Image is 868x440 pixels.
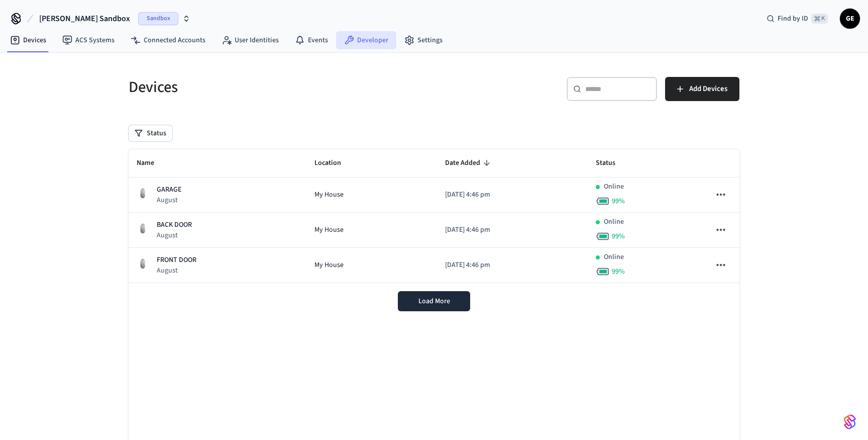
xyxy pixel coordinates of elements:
img: August Wifi Smart Lock 3rd Gen, Silver, Front [137,257,149,270]
span: 99 % [612,196,625,206]
p: Online [604,252,624,262]
span: Date Added [445,155,493,171]
span: My House [314,225,344,235]
span: Name [137,155,167,171]
a: User Identities [213,31,287,49]
table: sticky table [129,149,739,283]
img: August Wifi Smart Lock 3rd Gen, Silver, Front [137,187,149,199]
p: FRONT DOOR [157,255,196,266]
p: GARAGE [157,185,181,195]
button: Add Devices [665,77,739,101]
span: Status [596,155,628,171]
p: [DATE] 4:46 pm [445,190,580,200]
p: [DATE] 4:46 pm [445,260,580,271]
p: [DATE] 4:46 pm [445,225,580,235]
p: Online [604,217,624,227]
a: Developer [336,31,396,49]
p: August [157,230,192,240]
span: GE [841,10,859,28]
a: Devices [2,31,54,49]
span: ⌘ K [811,14,828,24]
span: Add Devices [689,82,727,96]
p: August [157,266,196,276]
span: Load More [418,296,450,306]
span: [PERSON_NAME] Sandbox [39,13,130,25]
span: My House [314,260,344,271]
h5: Devices [129,77,428,98]
a: Events [287,31,336,49]
button: GE [840,9,860,29]
a: Connected Accounts [123,31,213,49]
span: Find by ID [778,14,808,24]
img: SeamLogoGradient.69752ec5.svg [844,414,856,430]
p: August [157,195,181,205]
span: 99 % [612,231,625,241]
span: Sandbox [138,12,178,25]
a: ACS Systems [54,31,123,49]
img: August Wifi Smart Lock 3rd Gen, Silver, Front [137,222,149,234]
span: My House [314,190,344,200]
button: Load More [398,291,470,311]
div: Find by ID⌘ K [758,10,836,28]
span: Location [314,155,354,171]
button: Status [129,125,172,141]
a: Settings [396,31,451,49]
p: BACK DOOR [157,220,192,230]
p: Online [604,182,624,192]
span: 99 % [612,267,625,277]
